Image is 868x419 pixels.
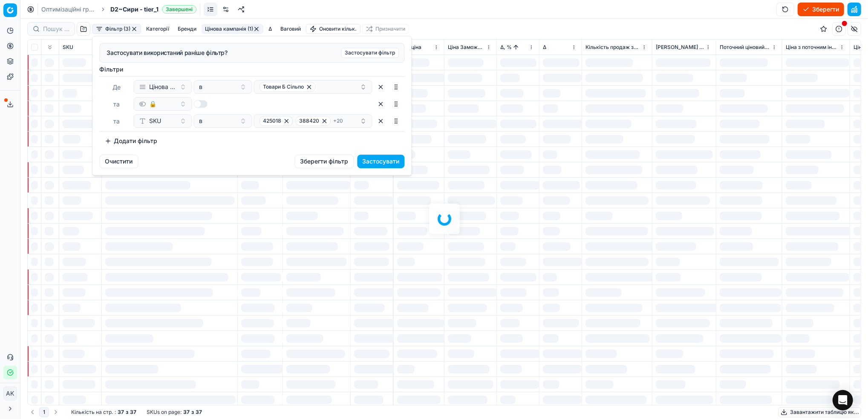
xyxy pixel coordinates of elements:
span: та [113,118,120,125]
button: Застосувати фільтр [341,48,399,58]
span: Де [112,83,121,91]
span: та [113,100,120,108]
label: Фiльтри [100,65,405,74]
span: Товари Б Сільпо [263,83,304,90]
span: + 20 [334,118,343,124]
button: Очистити [100,155,138,168]
span: 425018 [263,118,282,124]
span: в [199,83,203,91]
button: Товари Б Сільпо [254,80,372,94]
span: 388420 [300,118,320,124]
span: в [199,117,203,125]
span: Цінова кампанія [150,83,176,91]
button: Зберегти фільтр [295,155,354,168]
button: Додати фільтр [100,134,163,148]
button: 425018388420+20 [254,114,372,128]
div: Застосувати використаний раніше фільтр? [107,49,398,57]
button: Застосувати [358,155,405,168]
span: SKU [150,117,161,125]
span: 🔒 [150,100,157,108]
